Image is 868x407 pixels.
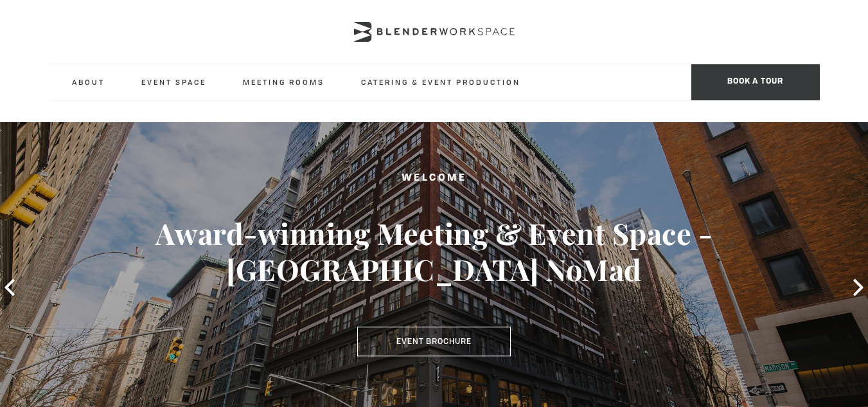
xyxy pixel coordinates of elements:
a: Catering & Event Production [351,64,531,100]
a: About [62,64,115,100]
a: Meeting Rooms [233,64,335,100]
h2: Welcome [44,171,825,187]
span: Book a tour [691,64,820,100]
a: Event Brochure [357,327,511,356]
a: Event Space [131,64,217,100]
h3: Award-winning Meeting & Event Space - [GEOGRAPHIC_DATA] NoMad [44,216,825,288]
